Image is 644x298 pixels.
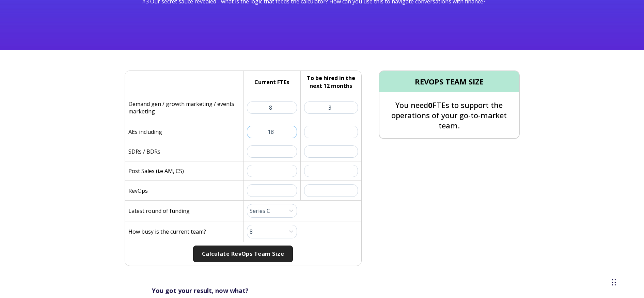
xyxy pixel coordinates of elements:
p: Latest round of funding [128,207,190,215]
p: SDRs / BDRs [128,148,160,155]
p: AEs including [128,128,162,136]
div: Drag [612,272,616,293]
h5: To be hired in the next 12 months [304,74,358,90]
span: 0 [428,100,433,110]
p: RevOps [128,187,148,194]
p: You need FTEs to support the operations of your go-to-market team. [379,100,519,131]
p: How busy is the current team? [128,228,206,235]
h5: Current FTEs [254,78,289,86]
iframe: Chat Widget [521,203,644,298]
strong: You got your result, now what? [152,286,249,295]
p: Demand gen / growth marketing / events marketing [128,100,240,115]
h4: REVOPS TEAM SIZE [379,71,519,92]
p: Post Sales (i.e AM, CS) [128,167,184,175]
button: Calculate RevOps Team Size [193,246,293,263]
